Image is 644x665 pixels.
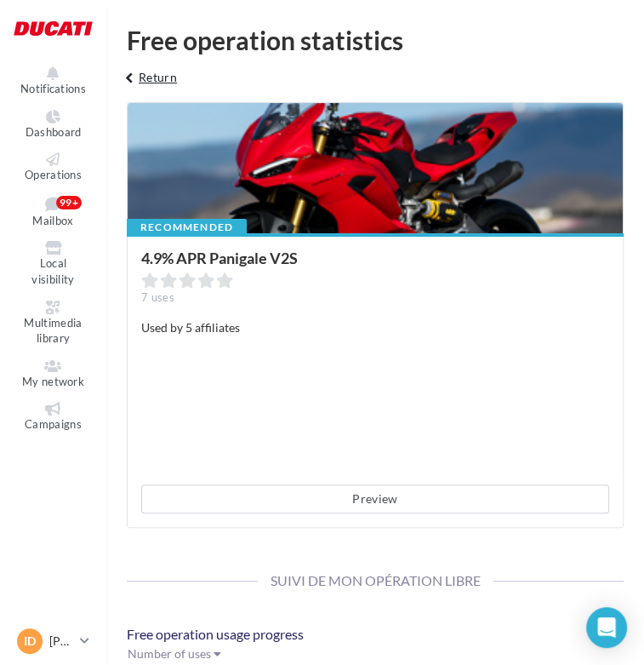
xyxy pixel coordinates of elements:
[141,290,174,304] span: 7 uses
[258,572,493,588] span: Suivi de mon opération libre
[32,214,73,227] span: Mailbox
[22,375,84,388] span: My network
[120,70,139,87] i: keyboard_arrow_left
[14,192,93,232] a: Mailbox 99+
[586,607,627,648] div: Open Intercom Messenger
[113,66,184,100] button: Return
[25,417,82,431] span: Campaigns
[14,106,93,143] a: Dashboard
[49,633,73,650] p: [PERSON_NAME]
[14,238,93,290] a: Local visibility
[31,257,74,287] span: Local visibility
[24,633,36,650] span: ID
[56,196,82,209] div: 99+
[26,125,82,139] span: Dashboard
[14,356,93,393] a: My network
[127,219,247,234] div: Recommended
[128,646,211,661] span: Number of uses
[14,149,93,186] a: Operations
[14,63,93,100] button: Notifications
[141,319,609,336] p: Used by 5 affiliates
[141,484,609,513] button: Preview
[14,398,93,435] a: Campaigns
[14,297,93,349] a: Multimedia library
[25,168,82,181] span: Operations
[20,82,86,95] span: Notifications
[141,250,551,266] div: 4.9% APR Panigale V2S
[14,625,93,657] a: ID [PERSON_NAME]
[127,27,624,53] div: Free operation statistics
[24,316,82,346] span: Multimedia library
[127,625,624,645] p: Free operation usage progress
